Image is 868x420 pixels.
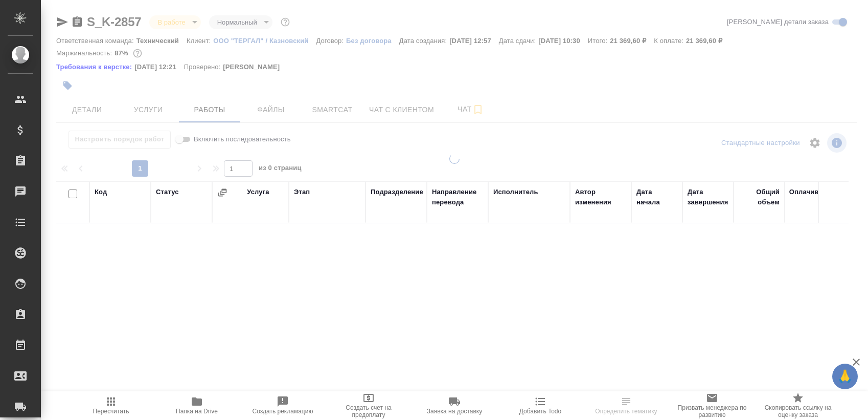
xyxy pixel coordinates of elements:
span: Скопировать ссылку на оценку заказа [761,404,835,418]
button: Создать рекламацию [240,391,326,420]
span: Папка на Drive [176,408,218,415]
div: Исполнитель [493,187,538,197]
button: Папка на Drive [154,391,240,420]
div: Подразделение [371,187,423,197]
div: Общий объем [739,187,780,207]
div: Дата начала [636,187,677,207]
div: Автор изменения [575,187,626,207]
div: Направление перевода [432,187,483,207]
button: Создать счет на предоплату [326,391,412,420]
div: Услуга [247,187,269,197]
span: Призвать менеджера по развитию [675,404,749,418]
button: Призвать менеджера по развитию [669,391,755,420]
span: Определить тематику [595,408,657,415]
span: 🙏 [836,366,854,387]
div: Оплачиваемый объем [789,187,841,207]
span: Заявка на доставку [427,408,482,415]
button: 🙏 [832,364,858,389]
button: Сгруппировать [217,187,227,198]
span: Добавить Todo [519,408,561,415]
button: Заявка на доставку [412,391,497,420]
button: Определить тематику [583,391,669,420]
button: Добавить Todo [497,391,583,420]
span: Создать счет на предоплату [332,404,405,418]
div: Этап [294,187,310,197]
div: Дата завершения [688,187,728,207]
button: Пересчитать [68,391,154,420]
button: Скопировать ссылку на оценку заказа [755,391,841,420]
div: Статус [156,187,179,197]
span: Пересчитать [93,408,129,415]
div: Код [95,187,107,197]
span: Создать рекламацию [253,408,313,415]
